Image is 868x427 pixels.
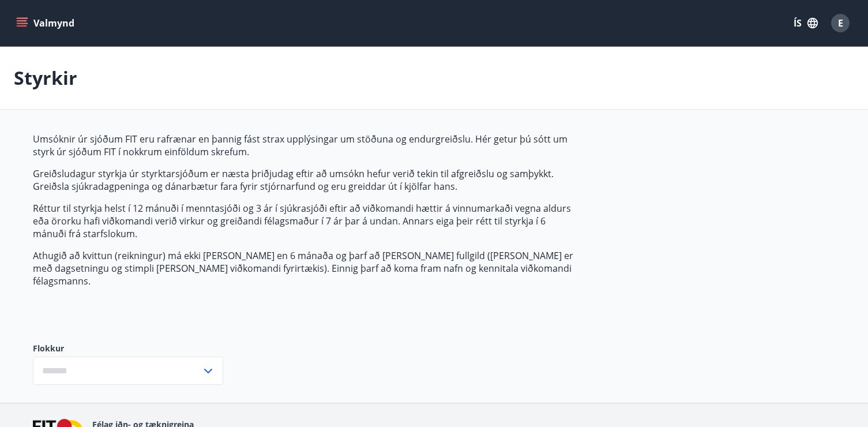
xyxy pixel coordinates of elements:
[14,65,77,91] p: Styrkir
[33,167,577,193] p: Greiðsludagur styrkja úr styrktarsjóðum er næsta þriðjudag eftir að umsókn hefur verið tekin til ...
[787,13,824,33] button: ÍS
[838,17,843,29] span: E
[33,202,577,240] p: Réttur til styrkja helst í 12 mánuði í menntasjóði og 3 ár í sjúkrasjóði eftir að viðkomandi hætt...
[33,133,577,158] p: Umsóknir úr sjóðum FIT eru rafrænar en þannig fást strax upplýsingar um stöðuna og endurgreiðslu....
[33,343,223,354] label: Flokkur
[826,9,854,37] button: E
[33,249,577,287] p: Athugið að kvittun (reikningur) má ekki [PERSON_NAME] en 6 mánaða og þarf að [PERSON_NAME] fullgi...
[14,13,79,33] button: menu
